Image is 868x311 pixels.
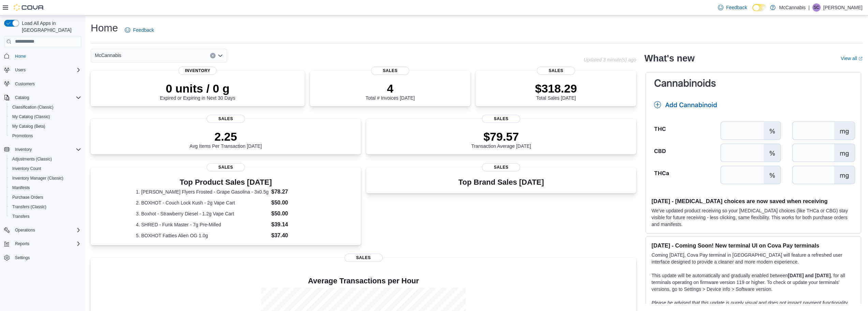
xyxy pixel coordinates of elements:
[10,193,81,201] span: Purchase Orders
[726,4,747,11] span: Feedback
[12,253,81,262] span: Settings
[482,115,520,123] span: Sales
[7,102,84,112] button: Classification (Classic)
[271,188,315,196] dd: $78.27
[814,3,820,12] span: SC
[371,67,409,75] span: Sales
[136,178,315,186] h3: Top Product Sales [DATE]
[12,52,29,60] a: Home
[788,273,830,278] strong: [DATE] and [DATE]
[10,113,53,121] a: My Catalog (Classic)
[15,81,35,87] span: Customers
[10,165,44,173] a: Inventory Count
[12,185,30,190] span: Manifests
[210,53,216,58] button: Clear input
[7,131,84,141] button: Promotions
[10,184,81,192] span: Manifests
[651,300,849,306] em: Please be advised that this update is purely visual and does not impact payment functionality.
[12,175,63,181] span: Inventory Manager (Classic)
[651,272,855,293] p: This update will be automatically and gradually enabled between , for all terminals operating on ...
[7,193,84,202] button: Purchase Orders
[136,199,268,206] dt: 2. BOXHOT - Couch Lock Kush - 2g Vape Cart
[91,21,118,35] h1: Home
[12,166,41,171] span: Inventory Count
[12,240,32,248] button: Reports
[858,57,863,61] svg: External link
[812,3,821,12] div: Steven Comeau
[1,239,84,249] button: Reports
[12,226,81,234] span: Operations
[7,154,84,164] button: Adjustments (Classic)
[10,174,66,182] a: Inventory Manager (Classic)
[715,1,750,14] a: Feedback
[12,94,81,102] span: Catalog
[651,207,855,228] p: We've updated product receiving so your [MEDICAL_DATA] choices (like THCa or CBG) stay visible fo...
[160,82,235,101] div: Expired or Expiring in Next 30 Days
[10,155,55,163] a: Adjustments (Classic)
[10,122,81,130] span: My Catalog (Beta)
[823,3,863,12] p: [PERSON_NAME]
[12,94,32,102] button: Catalog
[12,214,29,219] span: Transfers
[1,253,84,263] button: Settings
[7,122,84,131] button: My Catalog (Beta)
[482,163,520,171] span: Sales
[10,184,32,192] a: Manifests
[10,193,46,201] a: Purchase Orders
[271,199,315,207] dd: $50.00
[10,122,48,130] a: My Catalog (Beta)
[15,227,35,233] span: Operations
[651,252,855,265] p: Coming [DATE], Cova Pay terminal in [GEOGRAPHIC_DATA] will feature a refreshed user interface des...
[458,178,544,186] h3: Top Brand Sales [DATE]
[12,66,28,74] button: Users
[12,80,38,88] a: Customers
[7,112,84,122] button: My Catalog (Classic)
[12,254,32,262] a: Settings
[10,113,81,121] span: My Catalog (Classic)
[12,66,81,74] span: Users
[10,212,32,221] a: Transfers
[471,130,531,149] div: Transaction Average [DATE]
[12,204,46,210] span: Transfers (Classic)
[12,104,54,110] span: Classification (Classic)
[535,82,577,101] div: Total Sales [DATE]
[644,53,694,64] h2: What's new
[15,54,26,59] span: Home
[271,221,315,229] dd: $39.14
[7,212,84,221] button: Transfers
[12,226,38,234] button: Operations
[10,155,81,163] span: Adjustments (Classic)
[1,145,84,154] button: Inventory
[584,57,636,62] p: Updated 3 minute(s) ago
[218,53,223,58] button: Open list of options
[651,242,855,249] h3: [DATE] - Coming Soon! New terminal UI on Cova Pay terminals
[651,198,855,204] h3: [DATE] - [MEDICAL_DATA] choices are now saved when receiving
[10,103,81,111] span: Classification (Classic)
[133,27,154,33] span: Feedback
[96,277,631,285] h4: Average Transactions per Hour
[344,254,383,262] span: Sales
[10,212,81,221] span: Transfers
[4,48,81,281] nav: Complex example
[12,80,81,88] span: Customers
[160,82,235,95] p: 0 units / 0 g
[12,145,34,154] button: Inventory
[7,164,84,173] button: Inventory Count
[12,240,81,248] span: Reports
[12,114,50,119] span: My Catalog (Classic)
[1,93,84,102] button: Catalog
[95,51,121,59] span: McCannabis
[15,255,30,260] span: Settings
[10,203,49,211] a: Transfers (Classic)
[122,23,157,37] a: Feedback
[752,4,767,11] input: Dark Mode
[136,188,268,195] dt: 1. [PERSON_NAME] Flyers Frosted - Grape Gasolina - 3x0.5g
[10,203,81,211] span: Transfers (Classic)
[19,20,81,33] span: Load All Apps in [GEOGRAPHIC_DATA]
[12,52,81,60] span: Home
[136,232,268,239] dt: 5. BOXHOT Fatties Alien OG 1.0g
[207,115,245,123] span: Sales
[190,130,262,143] p: 2.25
[7,202,84,212] button: Transfers (Classic)
[10,165,81,173] span: Inventory Count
